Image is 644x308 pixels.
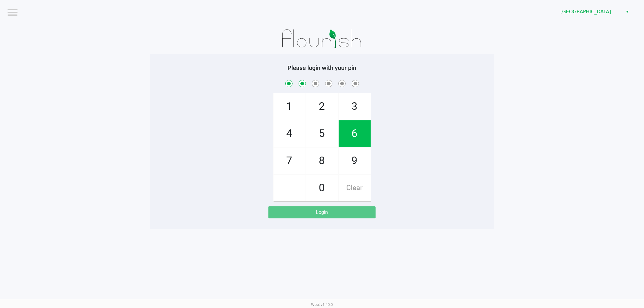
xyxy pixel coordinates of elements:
span: 9 [339,148,371,174]
span: [GEOGRAPHIC_DATA] [560,8,619,15]
span: 2 [306,93,338,120]
span: 4 [274,120,306,147]
span: Clear [339,175,371,201]
span: Web: v1.40.0 [311,302,333,307]
h5: Please login with your pin [155,64,490,71]
span: 8 [306,148,338,174]
span: 6 [339,120,371,147]
span: 0 [306,175,338,201]
span: 3 [339,93,371,120]
span: 1 [274,93,306,120]
button: Select [623,6,632,17]
span: 7 [274,148,306,174]
span: 5 [306,120,338,147]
